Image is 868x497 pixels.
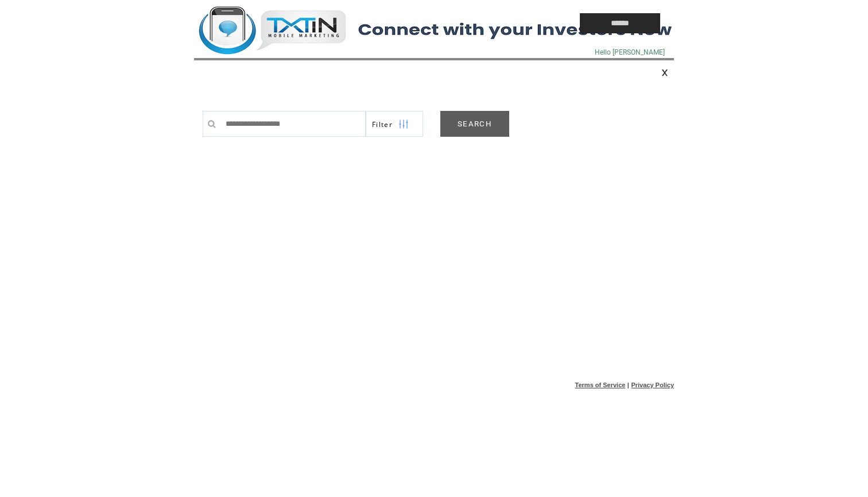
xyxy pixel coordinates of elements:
span: Hello [PERSON_NAME] [595,48,665,56]
a: Filter [366,111,423,137]
a: Terms of Service [575,382,626,388]
a: Privacy Policy [631,382,674,388]
a: SEARCH [440,111,509,137]
img: filters.png [398,111,409,137]
span: Show filters [372,120,393,129]
span: | [627,382,629,388]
